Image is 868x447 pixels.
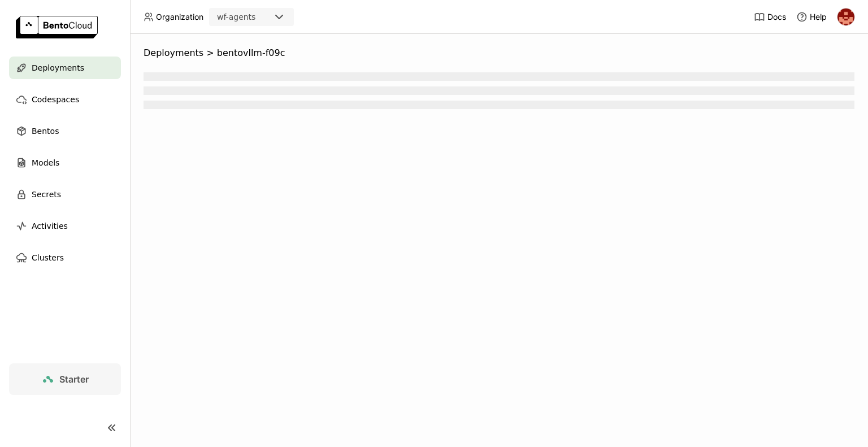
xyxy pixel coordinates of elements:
a: Clusters [9,246,121,269]
div: wf-agents [217,11,255,23]
span: Docs [767,12,786,22]
a: Docs [754,11,786,23]
span: Bentos [32,124,59,138]
a: Secrets [9,183,121,206]
a: Deployments [9,57,121,79]
img: logo [16,16,98,38]
img: prasanth nandanuru [837,8,854,25]
span: Clusters [32,251,64,264]
a: Starter [9,363,121,395]
span: Secrets [32,188,61,201]
span: Models [32,156,59,170]
span: Activities [32,219,68,233]
a: Codespaces [9,88,121,111]
a: Activities [9,215,121,237]
span: > [203,47,217,59]
span: Organization [156,12,203,22]
a: Models [9,151,121,174]
div: Help [796,11,827,23]
span: Deployments [32,61,84,75]
nav: Breadcrumbs navigation [144,47,854,59]
span: Help [810,12,827,22]
span: bentovllm-f09c [217,47,285,59]
span: Deployments [144,47,203,59]
input: Selected wf-agents. [257,12,258,23]
span: Codespaces [32,93,79,106]
span: Starter [59,374,89,385]
a: Bentos [9,120,121,142]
